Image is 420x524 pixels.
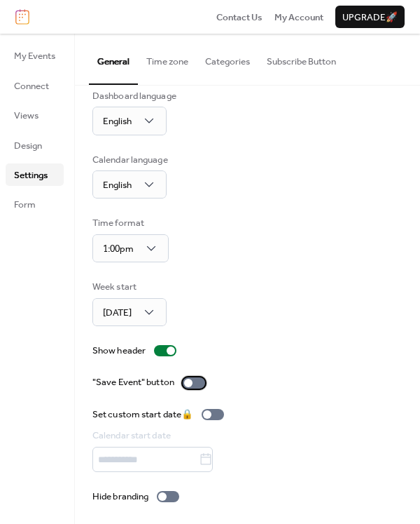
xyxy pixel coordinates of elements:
[92,153,168,167] div: Calendar language
[6,163,64,186] a: Settings
[92,89,176,103] div: Dashboard language
[103,112,132,130] span: English
[138,34,197,83] button: Time zone
[216,10,262,24] a: Contact Us
[335,6,405,28] button: Upgrade🚀
[274,10,323,24] a: My Account
[14,168,48,182] span: Settings
[92,375,174,389] div: "Save Event" button
[342,11,398,25] span: Upgrade 🚀
[103,176,132,194] span: English
[14,139,42,153] span: Design
[6,44,64,67] a: My Events
[14,49,55,63] span: My Events
[6,193,64,215] a: Form
[103,240,134,258] span: 1:00pm
[103,304,132,322] span: [DATE]
[6,104,64,126] a: Views
[92,344,146,358] div: Show header
[6,74,64,97] a: Connect
[14,109,38,123] span: Views
[14,198,36,212] span: Form
[274,11,323,25] span: My Account
[89,34,138,84] button: General
[92,216,166,230] div: Time format
[6,134,64,156] a: Design
[197,34,258,83] button: Categories
[14,79,49,93] span: Connect
[15,9,29,25] img: logo
[216,11,262,25] span: Contact Us
[92,490,148,504] div: Hide branding
[92,280,164,294] div: Week start
[258,34,344,83] button: Subscribe Button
